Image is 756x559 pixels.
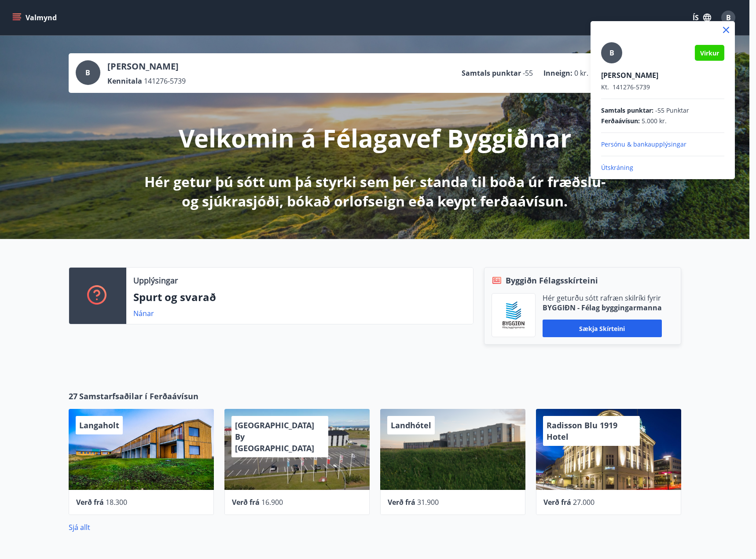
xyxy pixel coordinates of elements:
p: Útskráning [601,163,724,172]
span: Virkur [700,49,719,57]
span: Ferðaávísun : [601,117,640,125]
span: Kt. [601,83,609,91]
span: Samtals punktar : [601,106,653,115]
p: [PERSON_NAME] [601,70,724,80]
span: B [609,48,614,58]
p: 141276-5739 [601,83,724,92]
p: Persónu & bankaupplýsingar [601,140,724,149]
span: -55 Punktar [655,106,689,115]
span: 5.000 kr. [642,117,667,125]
